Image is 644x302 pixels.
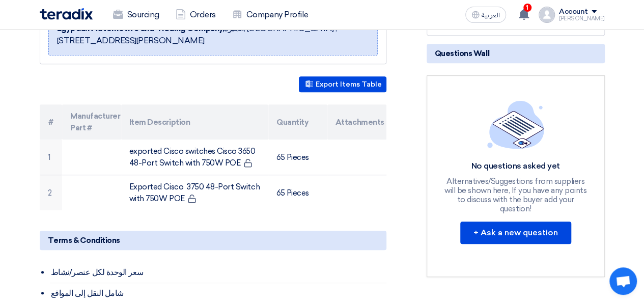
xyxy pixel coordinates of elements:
th: Manufacturer Part # [62,104,121,140]
th: Quantity [268,104,327,140]
td: 65 Pieces [268,140,327,175]
div: Open chat [609,267,637,295]
button: العربية [465,7,506,23]
img: profile_test.png [539,7,555,23]
a: Orders [167,4,224,26]
span: Terms & Conditions [48,235,120,246]
span: Questions Wall [435,48,489,59]
td: 1 [40,140,63,175]
td: exported Cisco switches Cisco 3650 48-Port Switch with 750W POE [121,140,268,175]
div: [PERSON_NAME] [559,16,605,21]
li: سعر الوحدة لكل عنصر/نشاط [50,262,386,283]
div: No questions asked yet [441,161,590,172]
div: Alternatives/Suggestions from suppliers will be shown here, If you have any points to discuss wit... [441,177,590,213]
button: + Ask a new question [460,222,571,244]
img: Teradix logo [40,8,93,20]
button: Export Items Table [299,76,386,92]
div: Account [559,8,588,16]
th: Item Description [121,104,268,140]
a: Sourcing [105,4,167,26]
th: # [40,104,63,140]
span: العربية [482,12,500,19]
span: 1 [523,4,531,12]
td: Exported Cisco 3750 48-Port Switch with 750W POE [121,175,268,211]
td: 65 Pieces [268,175,327,211]
a: Company Profile [224,4,317,26]
img: empty_state_list.svg [487,100,544,148]
th: Attachments [327,104,386,140]
td: 2 [40,175,63,211]
span: الجيزة, [GEOGRAPHIC_DATA] ,[STREET_ADDRESS][PERSON_NAME] [57,22,369,47]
